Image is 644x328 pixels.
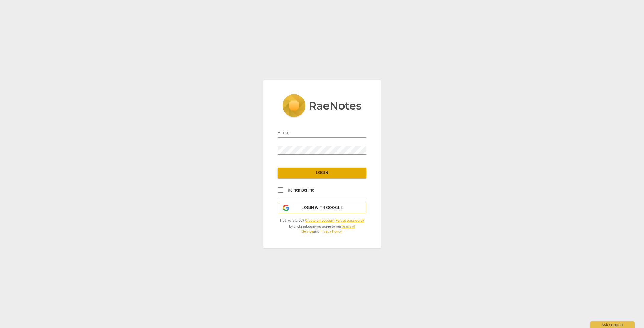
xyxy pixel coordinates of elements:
[278,224,366,234] span: By clicking you agree to our and .
[288,187,314,193] span: Remember me
[278,218,366,223] span: Not registered? |
[278,168,366,178] button: Login
[282,170,362,176] span: Login
[335,218,364,223] a: Forgot password?
[306,224,315,229] b: Login
[278,202,366,213] button: Login with Google
[305,218,334,223] a: Create an account
[302,224,355,234] a: Terms of Service
[319,229,342,234] a: Privacy Policy
[282,94,362,118] img: 5ac2273c67554f335776073100b6d88f.svg
[590,321,635,328] div: Ask support
[302,205,343,211] span: Login with Google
